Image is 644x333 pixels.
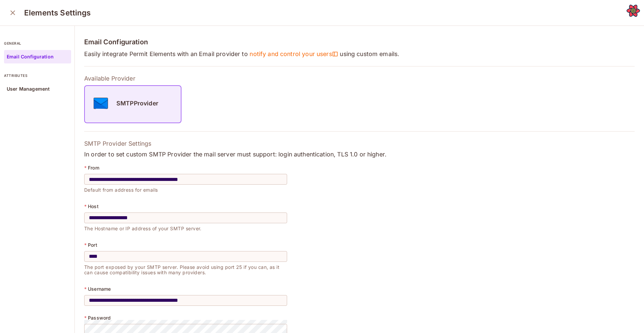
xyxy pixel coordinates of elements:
[88,242,97,248] p: Port
[84,140,635,148] p: SMTP Provider Settings
[88,165,99,171] p: From
[84,223,287,231] p: The Hostname or IP address of your SMTP server.
[84,75,635,83] p: Available Provider
[88,315,111,321] p: Password
[6,6,19,19] button: close
[250,50,338,58] span: notify and control your users
[84,185,287,193] p: Default from address for emails
[7,54,54,59] p: Email Configuration
[84,262,287,275] p: The port exposed by your SMTP server. Please avoid using port 25 if you can, as it can cause comp...
[4,41,71,46] p: general
[4,73,71,78] p: attributes
[84,150,635,158] p: In order to set custom SMTP Provider the mail server must support: login authentication, TLS 1.0 ...
[88,204,99,209] p: Host
[24,8,91,17] h3: Elements Settings
[84,50,635,58] p: Easily integrate Permit Elements with an Email provider to using custom emails.
[88,286,111,292] p: Username
[84,38,635,46] h4: Email Configuration
[627,4,640,17] button: Open React Query Devtools
[7,86,50,92] p: User Management
[116,100,158,107] h5: SMTPProvider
